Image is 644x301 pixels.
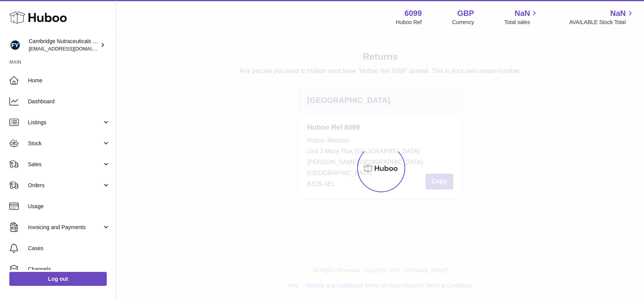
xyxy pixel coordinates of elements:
span: Stock [28,140,102,147]
span: Channels [28,266,110,273]
strong: GBP [457,8,474,19]
a: NaN AVAILABLE Stock Total [569,8,635,26]
img: huboo@camnutra.com [9,39,21,51]
strong: 6099 [404,8,422,19]
a: Log out [9,272,107,286]
span: Dashboard [28,98,110,105]
span: NaN [610,8,626,19]
span: Listings [28,119,102,126]
span: Invoicing and Payments [28,224,102,231]
span: Usage [28,203,110,210]
span: [EMAIL_ADDRESS][DOMAIN_NAME] [29,45,114,52]
span: Orders [28,182,102,189]
div: Huboo Ref [396,19,422,26]
span: NaN [514,8,530,19]
span: AVAILABLE Stock Total [569,19,635,26]
div: Cambridge Nutraceuticals Ltd [29,38,99,52]
span: Total sales [504,19,539,26]
span: Home [28,77,110,84]
span: Sales [28,161,102,168]
div: Currency [452,19,474,26]
a: NaN Total sales [504,8,539,26]
span: Cases [28,245,110,252]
